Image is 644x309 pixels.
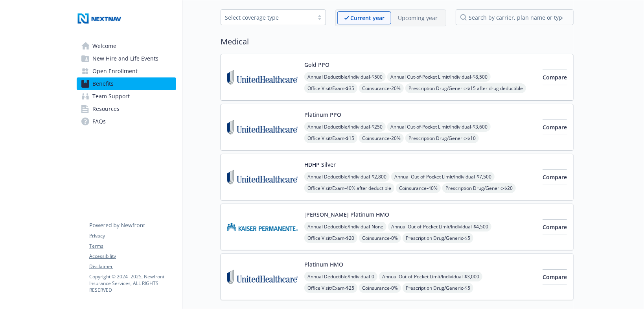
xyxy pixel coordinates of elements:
[77,52,176,65] a: New Hire and Life Events
[304,133,357,143] span: Office Visit/Exam - $15
[77,115,176,128] a: FAQs
[89,243,176,250] a: Terms
[543,219,567,235] button: Compare
[543,273,567,281] span: Compare
[350,14,385,22] p: Current year
[388,222,491,232] span: Annual Out-of-Pocket Limit/Individual - $4,500
[304,72,386,82] span: Annual Deductible/Individual - $500
[304,210,389,219] button: [PERSON_NAME] Platinum HMO
[77,65,176,77] a: Open Enrollment
[227,260,298,294] img: United Healthcare Insurance Company carrier logo
[89,273,176,293] p: Copyright © 2024 - 2025 , Newfront Insurance Services, ALL RIGHTS RESERVED
[304,172,390,182] span: Annual Deductible/Individual - $2,800
[304,83,357,93] span: Office Visit/Exam - $35
[92,90,130,103] span: Team Support
[396,183,441,193] span: Coinsurance - 40%
[379,272,482,281] span: Annual Out-of-Pocket Limit/Individual - $3,000
[227,160,298,194] img: United Healthcare Insurance Company carrier logo
[77,77,176,90] a: Benefits
[304,110,341,119] button: Platinum PPO
[92,52,158,65] span: New Hire and Life Events
[387,122,491,132] span: Annual Out-of-Pocket Limit/Individual - $3,600
[227,61,298,94] img: United Healthcare Insurance Company carrier logo
[227,210,298,244] img: Kaiser Permanente Insurance Company carrier logo
[221,36,574,48] h2: Medical
[77,90,176,103] a: Team Support
[359,283,401,293] span: Coinsurance - 0%
[304,272,377,281] span: Annual Deductible/Individual - 0
[304,233,357,243] span: Office Visit/Exam - $20
[359,83,404,93] span: Coinsurance - 20%
[403,233,473,243] span: Prescription Drug/Generic - $5
[92,40,116,52] span: Welcome
[92,115,106,128] span: FAQs
[398,14,438,22] p: Upcoming year
[359,133,404,143] span: Coinsurance - 20%
[359,233,401,243] span: Coinsurance - 0%
[304,122,386,132] span: Annual Deductible/Individual - $250
[543,269,567,285] button: Compare
[89,263,176,270] a: Disclaimer
[304,283,357,293] span: Office Visit/Exam - $25
[543,70,567,85] button: Compare
[543,173,567,181] span: Compare
[304,183,394,193] span: Office Visit/Exam - 40% after deductible
[543,223,567,231] span: Compare
[77,103,176,115] a: Resources
[304,160,336,169] button: HDHP Silver
[227,110,298,144] img: United Healthcare Insurance Company carrier logo
[92,65,138,77] span: Open Enrollment
[543,120,567,135] button: Compare
[89,232,176,239] a: Privacy
[304,222,386,232] span: Annual Deductible/Individual - None
[405,83,526,93] span: Prescription Drug/Generic - $15 after drug deductible
[92,103,120,115] span: Resources
[456,9,574,25] input: search by carrier, plan name or type
[391,172,495,182] span: Annual Out-of-Pocket Limit/Individual - $7,500
[543,123,567,131] span: Compare
[442,183,516,193] span: Prescription Drug/Generic - $20
[403,283,473,293] span: Prescription Drug/Generic - $5
[387,72,491,82] span: Annual Out-of-Pocket Limit/Individual - $8,500
[89,253,176,260] a: Accessibility
[543,169,567,185] button: Compare
[543,74,567,81] span: Compare
[405,133,479,143] span: Prescription Drug/Generic - $10
[92,77,114,90] span: Benefits
[304,260,343,269] button: Platinum HMO
[225,13,310,22] div: Select coverage type
[304,61,329,69] button: Gold PPO
[77,40,176,52] a: Welcome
